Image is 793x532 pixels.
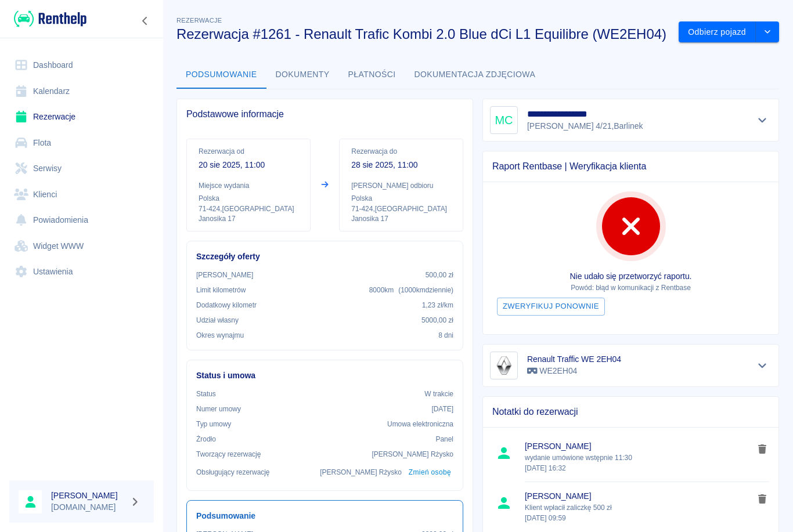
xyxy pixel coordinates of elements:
[405,61,545,89] button: Dokumentacja zdjęciowa
[196,285,246,295] p: Limit kilometrów
[424,389,453,399] p: W trakcie
[9,233,154,259] a: Widget WWW
[9,52,154,78] a: Dashboard
[266,61,339,89] button: Dokumenty
[196,370,453,382] h6: Status i umowa
[527,365,621,377] p: WE2EH04
[176,26,669,42] h3: Rezerwacja #1261 - Renault Trafic Kombi 2.0 Blue dCi L1 Equilibre (WE2EH04)
[679,21,756,43] button: Odbierz pojazd
[387,419,453,429] p: Umowa elektroniczna
[492,161,769,172] span: Raport Rentbase | Weryfikacja klienta
[422,300,453,310] p: 1,23 zł /km
[398,286,453,294] span: ( 1000 km dziennie )
[320,467,402,477] p: [PERSON_NAME] Rżysko
[426,270,453,280] p: 500,00 zł
[525,502,754,523] p: Klient wpłacił zaliczkę 500 zł
[196,419,231,429] p: Typ umowy
[431,404,453,414] p: [DATE]
[199,193,298,204] p: Polska
[351,193,451,204] p: Polska
[527,353,621,365] h6: Renault Traffic WE 2EH04
[196,270,253,280] p: [PERSON_NAME]
[754,441,771,457] button: delete note
[525,463,754,473] p: [DATE] 16:32
[351,214,451,224] p: Janosika 17
[756,21,779,43] button: drop-down
[136,13,154,28] button: Zwiń nawigację
[196,449,261,459] p: Tworzący rezerwację
[199,214,298,224] p: Janosika 17
[199,180,298,191] p: Miejsce wydania
[754,491,771,506] button: delete note
[196,404,241,414] p: Numer umowy
[196,510,453,522] h6: Podsumowanie
[196,251,453,263] h6: Szczegóły oferty
[186,108,463,120] span: Podstawowe informacje
[492,283,769,293] p: Powód: błąd w komunikacji z Rentbase
[9,207,154,233] a: Powiadomienia
[527,120,643,132] p: [PERSON_NAME] 4/21 , Barlinek
[9,182,154,208] a: Klienci
[351,146,451,157] p: Rezerwacja do
[199,159,298,171] p: 20 sie 2025, 11:00
[14,9,86,28] img: Renthelp logo
[196,300,257,310] p: Dodatkowy kilometr
[351,159,451,171] p: 28 sie 2025, 11:00
[372,449,453,459] p: [PERSON_NAME] Rżysko
[9,78,154,104] a: Kalendarz
[525,513,754,523] p: [DATE] 09:59
[436,434,454,444] p: Panel
[196,467,270,477] p: Obsługujący rezerwację
[492,270,769,283] p: Nie udało się przetworzyć raportu.
[351,204,451,214] p: 71-424 , [GEOGRAPHIC_DATA]
[9,130,154,156] a: Flota
[196,315,239,325] p: Udział własny
[196,389,216,399] p: Status
[9,104,154,130] a: Rezerwacje
[492,406,769,418] span: Notatki do rezerwacji
[9,9,86,28] a: Renthelp logo
[196,434,216,444] p: Żrodło
[369,285,453,295] p: 8000 km
[351,180,451,191] p: [PERSON_NAME] odbioru
[438,330,453,341] p: 8 dni
[176,61,266,89] button: Podsumowanie
[753,357,772,374] button: Pokaż szczegóły
[9,155,154,182] a: Serwisy
[497,298,605,316] button: Zweryfikuj ponownie
[753,112,772,128] button: Pokaż szczegóły
[176,17,222,24] span: Rezerwacje
[421,315,453,325] p: 5000,00 zł
[196,330,244,341] p: Okres wynajmu
[51,501,125,513] p: [DOMAIN_NAME]
[406,464,453,481] button: Zmień osobę
[339,61,405,89] button: Płatności
[199,204,298,214] p: 71-424 , [GEOGRAPHIC_DATA]
[525,490,754,502] span: [PERSON_NAME]
[51,490,125,501] h6: [PERSON_NAME]
[525,453,754,473] p: wydanie umówione wstępnie 11:30
[199,146,298,157] p: Rezerwacja od
[490,106,518,134] div: MC
[492,354,516,377] img: Image
[525,440,754,453] span: [PERSON_NAME]
[9,259,154,285] a: Ustawienia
